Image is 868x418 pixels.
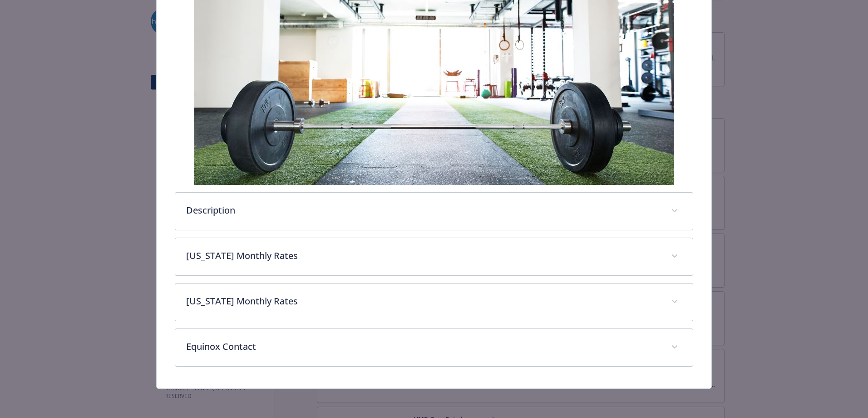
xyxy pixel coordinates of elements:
[175,329,693,366] div: Equinox Contact
[175,238,693,275] div: [US_STATE] Monthly Rates
[186,204,660,217] p: Description
[175,193,693,230] div: Description
[186,294,660,308] p: [US_STATE] Monthly Rates
[175,284,693,321] div: [US_STATE] Monthly Rates
[186,340,660,353] p: Equinox Contact
[186,249,660,263] p: [US_STATE] Monthly Rates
